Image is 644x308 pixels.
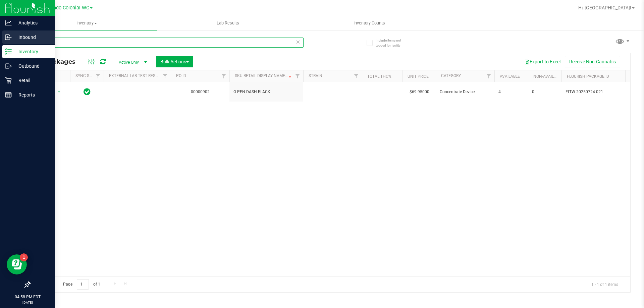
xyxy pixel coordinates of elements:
[12,48,52,56] p: Inventory
[440,89,490,95] span: Concentrate Device
[296,38,300,46] span: Clear
[191,89,210,94] a: 00000902
[5,34,12,41] inline-svg: Inbound
[208,20,248,26] span: Lab Results
[109,73,162,78] a: External Lab Test Result
[3,294,52,300] p: 04:58 PM EDT
[533,74,563,79] a: Non-Available
[233,89,299,95] span: G PEN DASH BLACK
[520,56,565,67] button: Export to Excel
[157,16,299,30] a: Lab Results
[12,76,52,84] p: Retail
[75,73,101,78] a: Sync Status
[376,38,409,48] span: Include items not tagged for facility
[156,56,193,67] button: Bulk Actions
[7,254,27,274] iframe: Resource center
[5,19,12,26] inline-svg: Analytics
[532,89,557,95] span: 0
[84,87,91,97] span: In Sync
[12,62,52,70] p: Outbound
[93,70,104,82] a: Filter
[351,70,362,82] a: Filter
[44,5,89,11] span: Orlando Colonial WC
[567,74,609,79] a: Flourish Package ID
[5,48,12,55] inline-svg: Inventory
[5,77,12,84] inline-svg: Retail
[367,74,391,79] a: Total THC%
[3,300,52,305] p: [DATE]
[218,70,229,82] a: Filter
[57,279,106,290] span: Page of 1
[5,91,12,98] inline-svg: Reports
[309,73,322,78] a: Strain
[441,73,461,78] a: Category
[500,74,520,79] a: Available
[12,19,52,27] p: Analytics
[16,16,157,30] a: Inventory
[299,16,440,30] a: Inventory Counts
[406,87,433,97] span: $69.95000
[20,253,28,261] iframe: Resource center unread badge
[586,279,624,289] span: 1 - 1 of 1 items
[12,91,52,99] p: Reports
[344,20,394,26] span: Inventory Counts
[408,74,429,79] a: Unit Price
[160,59,189,64] span: Bulk Actions
[35,58,82,65] span: All Packages
[16,20,157,26] span: Inventory
[12,33,52,41] p: Inbound
[5,63,12,69] inline-svg: Outbound
[578,5,631,10] span: Hi, [GEOGRAPHIC_DATA]!
[77,279,89,290] input: 1
[30,38,304,48] input: Search Package ID, Item Name, SKU, Lot or Part Number...
[483,70,494,82] a: Filter
[566,89,631,95] span: FLTW-20250724-021
[565,56,620,67] button: Receive Non-Cannabis
[498,89,524,95] span: 4
[55,87,63,97] span: select
[235,73,293,78] a: SKU Retail Display Name
[292,70,303,82] a: Filter
[160,70,171,82] a: Filter
[176,73,186,78] a: PO ID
